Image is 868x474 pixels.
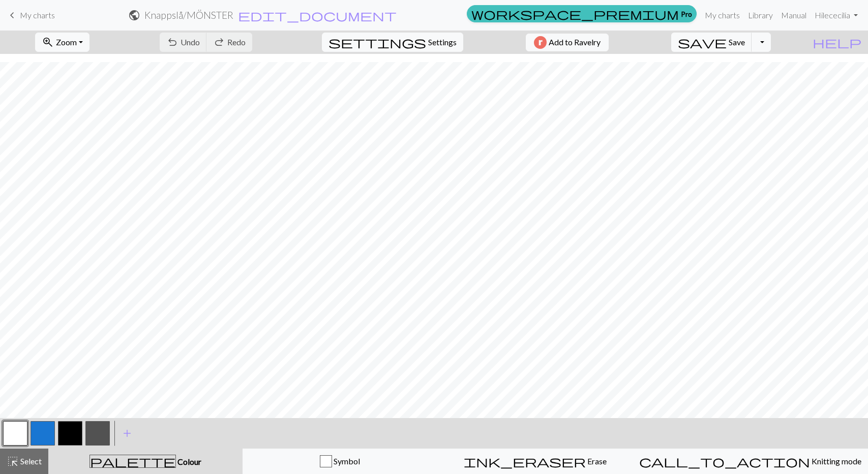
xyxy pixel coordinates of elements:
[464,454,586,468] span: ink_eraser
[437,449,633,474] button: Erase
[48,449,243,474] button: Colour
[42,35,54,49] span: zoom_in
[332,456,360,466] span: Symbol
[144,9,233,21] h2: Knappslå / MÖNSTER
[56,37,77,47] span: Zoom
[328,35,426,49] span: settings
[243,449,438,474] button: Symbol
[35,33,89,52] button: Zoom
[176,457,201,466] span: Colour
[428,36,457,48] span: Settings
[813,35,861,49] span: help
[586,456,607,466] span: Erase
[729,37,745,47] span: Save
[810,456,861,466] span: Knitting mode
[6,7,55,24] a: My charts
[744,5,777,25] a: Library
[777,5,811,25] a: Manual
[467,5,697,22] a: Pro
[471,7,679,21] span: workspace_premium
[128,8,140,22] span: public
[328,36,426,48] i: Settings
[639,454,810,468] span: call_to_action
[238,8,397,22] span: edit_document
[19,456,42,466] span: Select
[549,36,601,49] span: Add to Ravelry
[633,449,868,474] button: Knitting mode
[671,33,752,52] button: Save
[678,35,727,49] span: save
[7,454,19,468] span: highlight_alt
[811,5,862,25] a: Hilececilia
[90,454,175,468] span: palette
[526,34,609,51] button: Add to Ravelry
[20,10,55,20] span: My charts
[121,426,133,440] span: add
[701,5,744,25] a: My charts
[322,33,463,52] button: SettingsSettings
[6,8,18,22] span: keyboard_arrow_left
[534,36,547,49] img: Ravelry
